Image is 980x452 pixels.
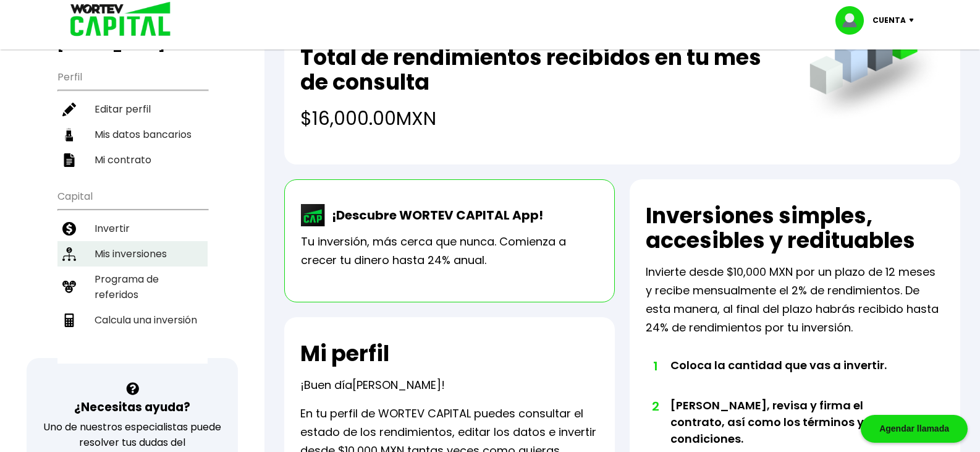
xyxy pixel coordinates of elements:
[300,376,445,394] p: ¡Buen día !
[62,247,76,261] img: inversiones-icon.6695dc30.svg
[62,153,76,167] img: contrato-icon.f2db500c.svg
[62,280,76,294] img: recomiendanos-icon.9b8e9327.svg
[652,397,658,416] span: 2
[62,103,76,116] img: editar-icon.952d3147.svg
[300,45,784,95] h2: Total de rendimientos recibidos en tu mes de consulta
[835,6,872,35] img: profile-image
[646,263,944,337] p: Invierte desde $10,000 MXN por un plazo de 12 meses y recibe mensualmente el 2% de rendimientos. ...
[62,128,76,142] img: datos-icon.10cf9172.svg
[301,232,598,270] p: Tu inversión, más cerca que nunca. Comienza a crecer tu dinero hasta 24% anual.
[57,241,208,267] a: Mis inversiones
[57,267,208,307] a: Programa de referidos
[326,206,543,224] p: ¡Descubre WORTEV CAPITAL App!
[652,357,658,375] span: 1
[57,122,208,147] a: Mis datos bancarios
[300,104,784,132] h4: $16,000.00 MXN
[352,377,441,393] span: [PERSON_NAME]
[301,204,326,226] img: wortev-capital-app-icon
[57,22,208,53] h3: Buen día,
[861,415,968,443] div: Agendar llamada
[57,63,208,173] ul: Perfil
[646,203,944,253] h2: Inversiones simples, accesibles y redituables
[57,216,208,241] a: Invertir
[62,222,76,236] img: invertir-icon.b3b967d7.svg
[906,19,923,22] img: icon-down
[57,307,208,333] a: Calcula una inversión
[57,96,208,122] a: Editar perfil
[57,147,208,173] a: Mi contrato
[62,313,76,327] img: calculadora-icon.17d418c4.svg
[300,341,389,366] h2: Mi perfil
[57,182,208,364] ul: Capital
[872,11,906,30] p: Cuenta
[74,398,190,416] h3: ¿Necesitas ayuda?
[670,357,915,397] li: Coloca la cantidad que vas a invertir.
